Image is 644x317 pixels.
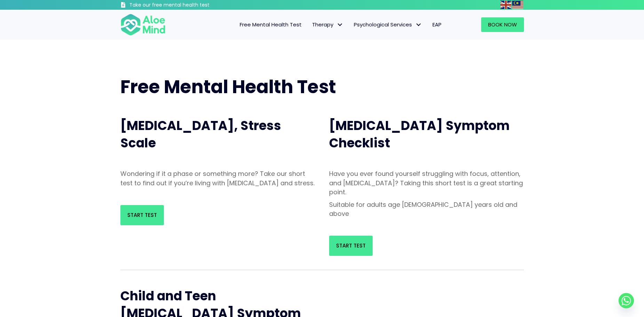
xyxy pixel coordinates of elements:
[427,17,447,32] a: EAP
[512,1,524,9] a: Malay
[127,211,157,219] span: Start Test
[240,21,302,28] span: Free Mental Health Test
[354,21,422,28] span: Psychological Services
[307,17,349,32] a: TherapyTherapy: submenu
[312,21,343,28] span: Therapy
[335,20,345,30] span: Therapy: submenu
[336,242,366,249] span: Start Test
[619,293,634,308] a: Whatsapp
[329,236,373,256] a: Start Test
[120,13,166,36] img: Aloe mind Logo
[329,169,524,196] p: Have you ever found yourself struggling with focus, attention, and [MEDICAL_DATA]? Taking this sh...
[349,17,427,32] a: Psychological ServicesPsychological Services: submenu
[329,200,524,218] p: Suitable for adults age [DEMOGRAPHIC_DATA] years old and above
[120,169,315,187] p: Wondering if it a phase or something more? Take our short test to find out if you’re living with ...
[234,17,307,32] a: Free Mental Health Test
[120,2,247,10] a: Take our free mental health test
[481,17,524,32] a: Book Now
[129,2,247,9] h3: Take our free mental health test
[329,117,510,152] span: [MEDICAL_DATA] Symptom Checklist
[414,20,424,30] span: Psychological Services: submenu
[120,117,281,152] span: [MEDICAL_DATA], Stress Scale
[175,17,447,32] nav: Menu
[512,1,523,9] img: ms
[120,205,164,225] a: Start Test
[500,1,511,9] img: en
[500,1,512,9] a: English
[432,21,442,28] span: EAP
[120,74,336,99] span: Free Mental Health Test
[488,21,517,28] span: Book Now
